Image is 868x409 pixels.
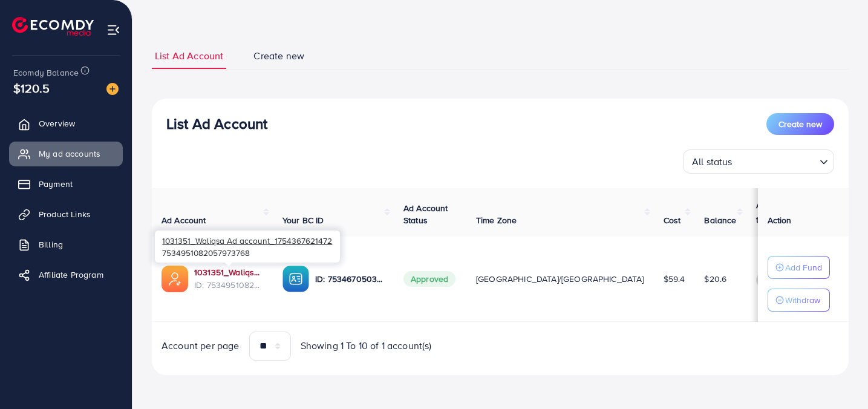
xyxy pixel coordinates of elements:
[785,293,820,307] p: Withdraw
[301,339,432,353] span: Showing 1 To 10 of 1 account(s)
[194,279,263,291] span: ID: 7534951082057973768
[704,214,736,226] span: Balance
[315,272,384,286] p: ID: 7534670503429259280
[9,111,123,136] a: Overview
[9,232,123,257] a: Billing
[13,67,79,79] span: Ecomdy Balance
[282,266,309,292] img: ic-ba-acc.ded83a64.svg
[13,79,50,97] span: $120.5
[690,153,735,171] span: All status
[768,256,830,279] button: Add Fund
[12,17,94,36] img: logo
[785,260,822,275] p: Add Fund
[664,273,685,285] span: $59.4
[39,238,63,250] span: Billing
[39,178,73,190] span: Payment
[39,269,103,281] span: Affiliate Program
[282,214,324,226] span: Your BC ID
[194,266,263,278] a: 1031351_Waliqsa Ad account_1754367621472
[162,214,206,226] span: Ad Account
[817,355,859,400] iframe: Chat
[162,235,332,246] span: 1031351_Waliqsa Ad account_1754367621472
[106,23,120,37] img: menu
[704,273,726,285] span: $20.6
[166,115,267,133] h3: List Ad Account
[162,266,188,292] img: ic-ads-acc.e4c84228.svg
[9,263,123,287] a: Affiliate Program
[162,339,240,353] span: Account per page
[253,49,304,63] span: Create new
[768,214,792,226] span: Action
[664,214,681,226] span: Cost
[39,208,91,220] span: Product Links
[736,151,815,171] input: Search for option
[39,148,100,160] span: My ad accounts
[155,49,223,63] span: List Ad Account
[9,172,123,196] a: Payment
[106,83,119,95] img: image
[155,231,340,263] div: 7534951082057973768
[476,214,517,226] span: Time Zone
[768,289,830,312] button: Withdraw
[9,142,123,166] a: My ad accounts
[778,118,822,130] span: Create new
[476,273,644,285] span: [GEOGRAPHIC_DATA]/[GEOGRAPHIC_DATA]
[9,202,123,226] a: Product Links
[683,149,834,174] div: Search for option
[39,117,75,129] span: Overview
[403,271,455,287] span: Approved
[403,202,448,226] span: Ad Account Status
[766,113,834,135] button: Create new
